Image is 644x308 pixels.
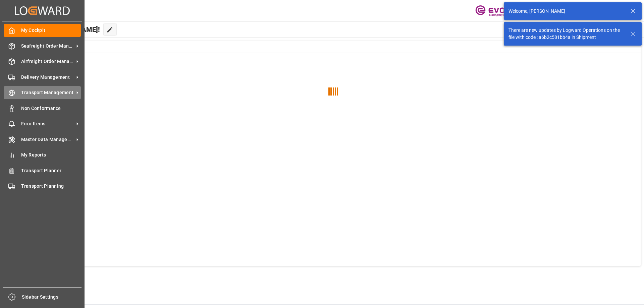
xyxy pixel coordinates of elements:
a: My Cockpit [4,24,81,37]
span: Delivery Management [21,74,74,81]
span: Transport Planning [21,183,81,190]
span: Transport Planner [21,167,81,174]
div: There are new updates by Logward Operations on the file with code : a6b2c581bb4a in Shipment [508,27,624,41]
span: My Cockpit [21,27,81,34]
span: Airfreight Order Management [21,58,74,65]
span: Master Data Management [21,136,74,143]
span: My Reports [21,151,81,159]
span: Sidebar Settings [22,294,82,301]
span: Seafreight Order Management [21,43,74,50]
a: Transport Planner [4,164,81,177]
a: Transport Planning [4,180,81,193]
img: Evonik-brand-mark-Deep-Purple-RGB.jpeg_1700498283.jpeg [475,5,519,17]
span: Hello [PERSON_NAME]! [28,23,100,36]
a: My Reports [4,148,81,162]
span: Non Conformance [21,105,81,112]
span: Transport Management [21,89,74,96]
div: Welcome, [PERSON_NAME] [508,8,624,15]
a: Non Conformance [4,102,81,115]
span: Error Items [21,120,74,127]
